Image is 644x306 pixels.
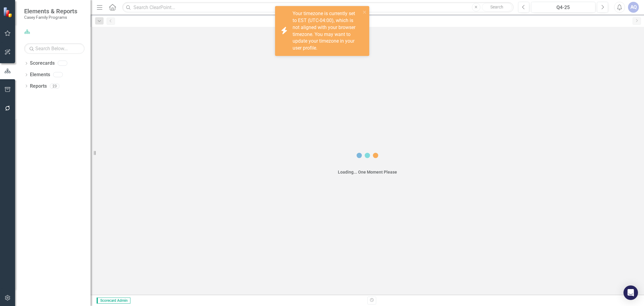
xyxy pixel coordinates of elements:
button: Search [482,3,512,11]
div: Open Intercom Messenger [623,285,638,300]
small: Casey Family Programs [24,15,77,20]
input: Search ClearPoint... [122,2,514,13]
a: Reports [30,83,47,90]
div: Loading... One Moment Please [338,169,397,175]
span: Elements & Reports [24,8,77,15]
a: Elements [30,71,50,78]
button: AQ [628,2,639,13]
a: Scorecards [30,60,55,67]
div: Q4-25 [533,4,593,11]
div: 23 [50,83,59,89]
div: Your timezone is currently set to EST (UTC-04:00), which is not aligned with your browser timezon... [293,10,361,52]
button: close [363,8,367,15]
input: Search Below... [24,43,85,54]
img: ClearPoint Strategy [3,7,14,18]
button: Q4-25 [531,2,595,13]
span: Search [490,5,503,9]
span: Scorecard Admin [97,298,130,304]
